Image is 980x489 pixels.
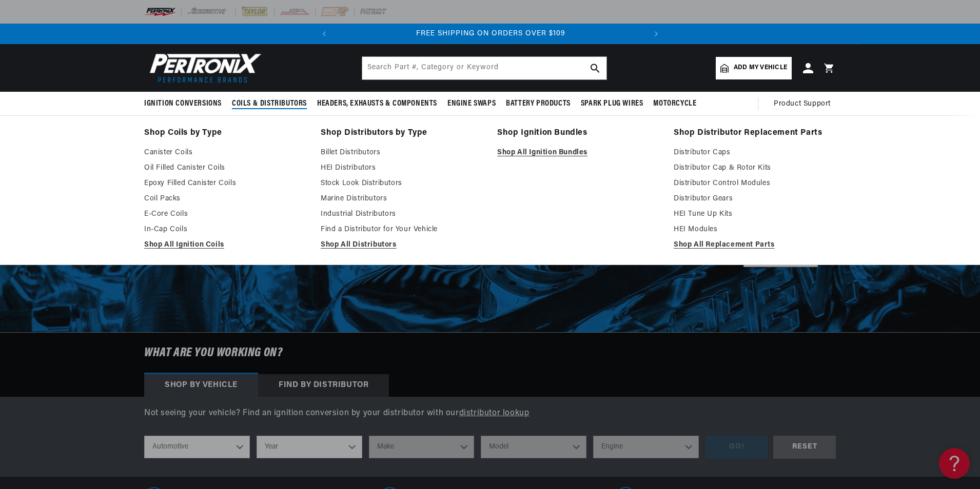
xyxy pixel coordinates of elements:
[362,57,606,79] input: Search Part #, Category or Keyword
[321,193,483,205] a: Marine Distributors
[497,126,659,140] a: Shop Ignition Bundles
[581,98,643,109] span: Spark Plug Wires
[119,333,861,374] h6: What are you working on?
[144,92,227,116] summary: Ignition Conversions
[321,223,483,236] a: Find a Distributor for Your Vehicle
[447,98,496,109] span: Engine Swaps
[773,436,836,459] div: RESET
[646,24,667,44] button: Translation missing: en.sections.announcements.next_announcement
[501,92,576,116] summary: Battery Products
[312,92,442,116] summary: Headers, Exhausts & Components
[144,50,262,86] img: Pertronix
[774,92,836,116] summary: Product Support
[774,98,831,110] span: Product Support
[321,239,483,251] a: Shop All Distributors
[227,92,312,116] summary: Coils & Distributors
[584,57,606,79] button: search button
[314,24,335,44] button: Translation missing: en.sections.announcements.previous_announcement
[144,98,222,109] span: Ignition Conversions
[416,30,565,37] span: FREE SHIPPING ON ORDERS OVER $109
[653,98,696,109] span: Motorcycle
[335,28,646,39] div: 2 of 2
[119,24,861,44] slideshow-component: Translation missing: en.sections.announcements.announcement_bar
[232,98,307,109] span: Coils & Distributors
[321,177,483,190] a: Stock Look Distributors
[144,436,250,458] select: Ride Type
[144,162,306,174] a: Oil Filled Canister Coils
[144,126,306,140] a: Shop Coils by Type
[716,57,792,79] a: Add my vehicle
[317,98,437,109] span: Headers, Exhausts & Components
[674,177,836,190] a: Distributor Control Modules
[257,436,362,458] select: Year
[497,147,659,159] a: Shop All Ignition Bundles
[335,28,646,39] div: Announcement
[674,193,836,205] a: Distributor Gears
[144,239,306,251] a: Shop All Ignition Coils
[674,239,836,251] a: Shop All Replacement Parts
[258,374,389,397] div: Find by Distributor
[674,223,836,236] a: HEI Modules
[369,436,475,458] select: Make
[144,223,306,236] a: In-Cap Coils
[321,208,483,220] a: Industrial Distributors
[321,162,483,174] a: HEI Distributors
[144,193,306,205] a: Coil Packs
[674,126,836,140] a: Shop Distributor Replacement Parts
[674,162,836,174] a: Distributor Cap & Rotor Kits
[144,374,258,397] div: Shop by vehicle
[648,92,701,116] summary: Motorcycle
[144,208,306,220] a: E-Core Coils
[734,63,787,73] span: Add my vehicle
[321,126,483,140] a: Shop Distributors by Type
[459,409,530,417] a: distributor lookup
[481,436,586,458] select: Model
[144,147,306,159] a: Canister Coils
[576,92,649,116] summary: Spark Plug Wires
[144,407,836,420] p: Not seeing your vehicle? Find an ignition conversion by your distributor with our
[144,177,306,190] a: Epoxy Filled Canister Coils
[674,208,836,220] a: HEI Tune Up Kits
[593,436,699,458] select: Engine
[321,147,483,159] a: Billet Distributors
[674,147,836,159] a: Distributor Caps
[506,98,571,109] span: Battery Products
[442,92,501,116] summary: Engine Swaps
